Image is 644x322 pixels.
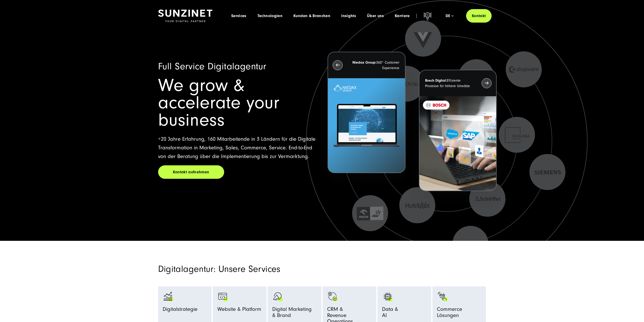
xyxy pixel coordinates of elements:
[341,14,356,18] a: Insights
[272,306,312,320] span: Digital Marketing & Brand
[367,14,384,18] a: Über uns
[425,78,447,83] strong: Bosch Digital:
[163,306,198,314] span: Digitalstrategie
[437,306,482,320] span: Commerce Lösungen
[446,14,454,18] div: de
[419,96,496,191] img: BOSCH - Kundeprojekt - Digital Transformation Agentur SUNZINET
[293,14,330,18] a: Kunden & Branchen
[158,77,317,129] h1: We grow & accelerate your business
[158,135,317,161] p: +20 Jahre Erfahrung, 160 Mitarbeitende in 3 Ländern für die Digitale Transformation in Marketing,...
[425,78,473,89] p: Effiziente Prozesse für höhere Umsätze
[158,61,266,72] span: Full Service Digitalagentur
[328,52,405,173] button: Niedax Group:360° Customer Experience Letztes Projekt von Niedax. Ein Laptop auf dem die Niedax W...
[466,9,492,23] a: Kontakt
[217,306,261,314] span: Website & Platform
[231,14,246,18] a: Services
[382,306,398,320] span: Data & AI
[328,78,405,173] img: Letztes Projekt von Niedax. Ein Laptop auf dem die Niedax Website geöffnet ist, auf blauem Hinter...
[158,264,375,275] h2: Digitalagentur: Unsere Services
[158,165,224,179] a: Kontakt aufnehmen
[395,14,410,18] a: Karriere
[351,60,399,71] p: 360° Customer Experience
[352,60,376,65] strong: Niedax Group:
[257,14,282,18] a: Technologien
[158,10,212,22] img: SUNZINET Full Service Digital Agentur
[419,70,497,191] button: Bosch Digital:Effiziente Prozesse für höhere Umsätze BOSCH - Kundeprojekt - Digital Transformatio...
